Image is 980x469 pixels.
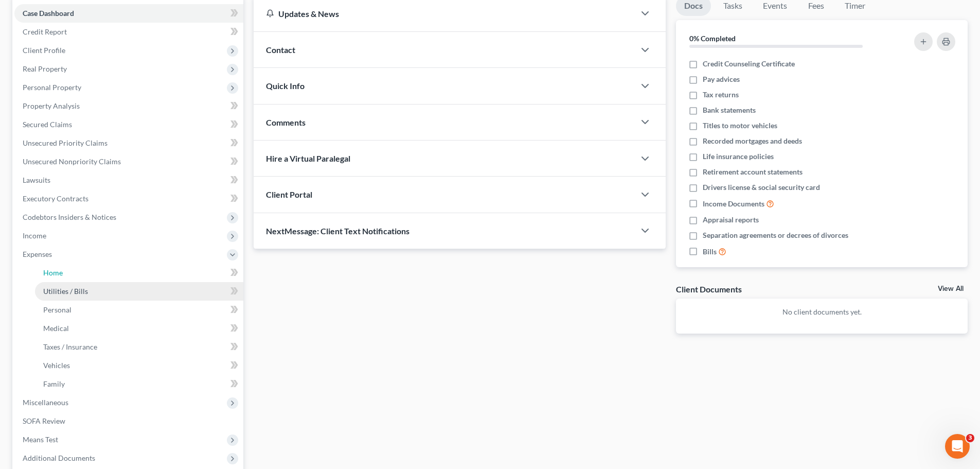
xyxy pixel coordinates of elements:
[23,250,52,258] span: Expenses
[266,8,622,19] div: Updates & News
[703,90,739,100] span: Tax returns
[266,117,306,127] span: Comments
[43,342,97,351] span: Taxes / Insurance
[703,74,740,84] span: Pay advices
[703,136,802,146] span: Recorded mortgages and deeds
[703,182,820,193] span: Drivers license & social security card
[703,215,759,225] span: Appraisal reports
[14,23,243,41] a: Credit Report
[703,247,717,257] span: Bills
[43,361,70,370] span: Vehicles
[35,356,243,375] a: Vehicles
[703,151,774,162] span: Life insurance policies
[23,231,46,240] span: Income
[14,115,243,134] a: Secured Claims
[703,230,848,240] span: Separation agreements or decrees of divorces
[14,152,243,171] a: Unsecured Nonpriority Claims
[43,324,69,333] span: Medical
[23,213,116,221] span: Codebtors Insiders & Notices
[266,226,409,236] span: NextMessage: Client Text Notifications
[35,301,243,319] a: Personal
[35,375,243,393] a: Family
[14,412,243,430] a: SOFA Review
[23,416,65,425] span: SOFA Review
[43,379,65,388] span: Family
[703,59,795,69] span: Credit Counseling Certificate
[23,454,95,462] span: Additional Documents
[703,105,756,115] span: Bank statements
[23,9,74,18] span: Case Dashboard
[23,27,67,36] span: Credit Report
[43,268,63,277] span: Home
[23,101,80,110] span: Property Analysis
[14,189,243,208] a: Executory Contracts
[266,153,350,163] span: Hire a Virtual Paralegal
[14,171,243,189] a: Lawsuits
[23,64,67,73] span: Real Property
[23,46,65,55] span: Client Profile
[703,120,777,131] span: Titles to motor vehicles
[23,398,68,407] span: Miscellaneous
[14,134,243,152] a: Unsecured Priority Claims
[43,305,72,314] span: Personal
[266,189,312,199] span: Client Portal
[23,138,108,147] span: Unsecured Priority Claims
[35,319,243,338] a: Medical
[676,284,742,294] div: Client Documents
[266,81,305,91] span: Quick Info
[703,167,803,177] span: Retirement account statements
[23,194,88,203] span: Executory Contracts
[945,434,970,459] iframe: Intercom live chat
[14,97,243,115] a: Property Analysis
[23,157,121,166] span: Unsecured Nonpriority Claims
[684,307,959,317] p: No client documents yet.
[43,287,88,296] span: Utilities / Bills
[938,285,964,292] a: View All
[35,338,243,356] a: Taxes / Insurance
[23,176,50,184] span: Lawsuits
[23,83,81,92] span: Personal Property
[966,434,974,442] span: 3
[23,120,72,129] span: Secured Claims
[35,282,243,301] a: Utilities / Bills
[703,199,764,209] span: Income Documents
[689,34,736,43] strong: 0% Completed
[35,264,243,282] a: Home
[23,435,58,444] span: Means Test
[14,4,243,23] a: Case Dashboard
[266,45,295,55] span: Contact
